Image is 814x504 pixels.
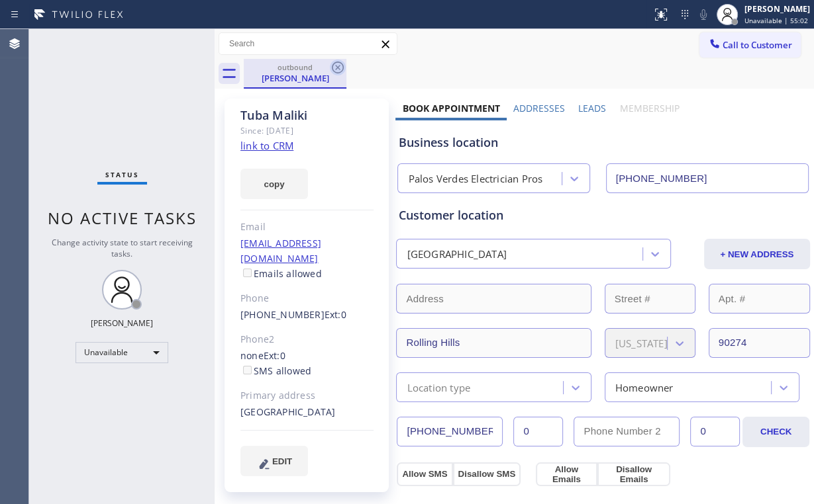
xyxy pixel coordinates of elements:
div: Location type [407,380,470,395]
a: link to CRM [240,139,293,152]
button: Allow Emails [536,462,597,486]
button: Allow SMS [397,462,452,486]
div: Business location [398,134,807,151]
input: ZIP [709,328,810,358]
div: [GEOGRAPHIC_DATA] [240,405,374,420]
input: Search [219,33,397,54]
span: EDIT [272,456,292,466]
div: Homeowner [615,380,674,395]
span: Status [105,170,139,179]
div: Unavailable [76,342,168,363]
span: Call to Customer [723,39,792,51]
div: Customer location [398,206,807,224]
span: Unavailable | 55:02 [744,16,808,25]
input: Emails allowed [243,269,252,277]
div: [GEOGRAPHIC_DATA] [407,247,506,262]
input: Apt. # [709,284,810,314]
div: [PERSON_NAME] [744,3,810,15]
input: Ext. [513,417,563,446]
a: [EMAIL_ADDRESS][DOMAIN_NAME] [240,237,321,265]
input: Phone Number [397,417,503,446]
div: Tuba Maliki [240,108,374,123]
button: Call to Customer [699,32,801,58]
span: Ext: 0 [325,308,346,321]
label: SMS allowed [240,364,311,377]
div: Phone2 [240,332,374,347]
span: Ext: 0 [264,349,285,362]
div: [PERSON_NAME] [91,317,153,329]
div: [PERSON_NAME] [245,72,345,84]
button: Disallow Emails [597,462,671,486]
div: Primary address [240,388,374,403]
button: EDIT [240,446,308,476]
input: Street # [605,284,695,314]
button: Disallow SMS [453,462,521,486]
div: Email [240,220,374,235]
span: Change activity state to start receiving tasks. [52,237,193,259]
button: CHECK [742,417,809,447]
input: Phone Number 2 [574,417,680,446]
input: SMS allowed [243,366,252,374]
label: Membership [620,102,680,114]
button: + NEW ADDRESS [704,239,810,269]
div: outbound [245,62,345,72]
label: Emails allowed [240,267,322,280]
div: Tuba Maliki [245,59,345,87]
div: Since: [DATE] [240,123,374,138]
div: none [240,349,374,379]
input: Address [396,284,591,314]
button: copy [240,169,308,199]
div: Palos Verdes Electrician Pros [408,171,542,187]
input: Ext. 2 [690,417,740,446]
div: Phone [240,291,374,306]
label: Book Appointment [403,102,500,114]
label: Leads [578,102,606,114]
input: City [396,328,591,358]
a: [PHONE_NUMBER] [240,308,325,321]
button: Mute [694,5,713,24]
span: No active tasks [48,207,197,229]
label: Addresses [513,102,565,114]
input: Phone Number [606,163,809,193]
